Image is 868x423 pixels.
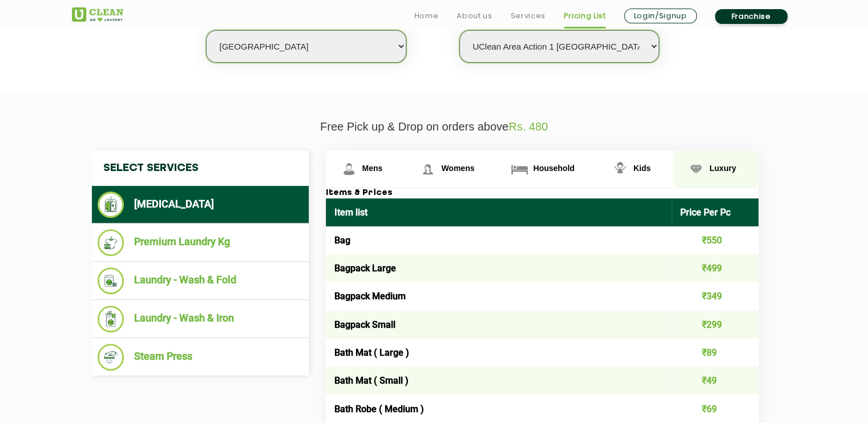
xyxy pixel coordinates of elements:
[686,159,706,179] img: Luxury
[326,311,672,339] td: Bagpack Small
[414,9,439,23] a: Home
[418,159,438,179] img: Womens
[672,198,758,226] th: Price Per Pc
[339,159,359,179] img: Mens
[510,9,545,23] a: Services
[98,306,124,332] img: Laundry - Wash & Iron
[564,9,606,23] a: Pricing List
[326,188,758,198] h3: Items & Prices
[72,7,123,22] img: UClean Laundry and Dry Cleaning
[326,394,672,422] td: Bath Robe ( Medium )
[98,192,124,218] img: Dry Cleaning
[672,254,758,282] td: ₹499
[533,164,574,173] span: Household
[362,164,383,173] span: Mens
[326,226,672,254] td: Bag
[441,164,474,173] span: Womens
[92,151,309,186] h4: Select Services
[326,198,672,226] th: Item list
[672,367,758,394] td: ₹49
[98,344,303,371] li: Steam Press
[510,159,530,179] img: Household
[326,254,672,282] td: Bagpack Large
[709,164,736,173] span: Luxury
[326,282,672,310] td: Bagpack Medium
[672,282,758,310] td: ₹349
[624,9,697,23] a: Login/Signup
[610,159,630,179] img: Kids
[633,164,651,173] span: Kids
[457,9,492,23] a: About us
[672,311,758,339] td: ₹299
[98,229,124,256] img: Premium Laundry Kg
[98,267,303,294] li: Laundry - Wash & Fold
[715,9,788,24] a: Franchise
[326,367,672,394] td: Bath Mat ( Small )
[98,344,124,371] img: Steam Press
[326,339,672,367] td: Bath Mat ( Large )
[98,229,303,256] li: Premium Laundry Kg
[98,306,303,332] li: Laundry - Wash & Iron
[72,120,797,133] p: Free Pick up & Drop on orders above
[508,120,548,133] span: Rs. 480
[672,339,758,367] td: ₹89
[672,394,758,422] td: ₹69
[98,267,124,294] img: Laundry - Wash & Fold
[672,226,758,254] td: ₹550
[98,192,303,218] li: [MEDICAL_DATA]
